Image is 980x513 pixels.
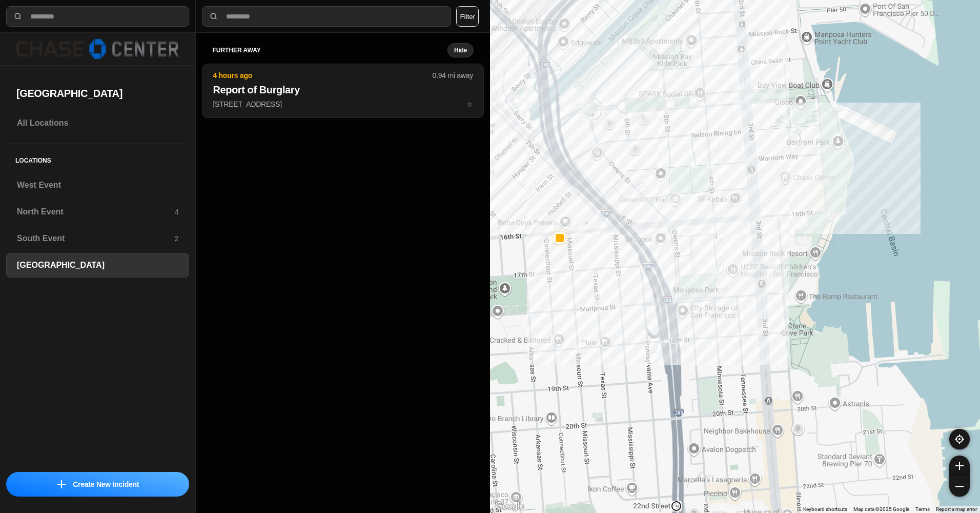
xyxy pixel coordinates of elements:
[6,173,189,198] a: West Event
[17,206,175,218] h3: North Event
[955,462,964,470] img: zoom-in
[949,429,970,449] button: recenter
[175,233,179,244] p: 2
[17,179,178,191] h3: West Event
[955,435,964,444] img: recenter
[493,500,526,513] a: Open this area in Google Maps (opens a new window)
[73,479,139,489] p: Create New Incident
[955,482,964,490] img: zoom-out
[447,43,474,57] button: Hide
[213,83,473,97] h2: Report of Burglary
[936,506,977,512] a: Report a map error
[6,144,189,173] h5: Locations
[433,70,473,81] p: 0.94 mi away
[466,100,473,108] span: star
[202,100,484,108] a: 4 hours ago0.94 mi awayReport of Burglary[STREET_ADDRESS]star
[17,232,175,245] h3: South Event
[915,506,930,512] a: Terms (opens in new tab)
[853,506,909,512] span: Map data ©2025 Google
[57,480,66,488] img: icon
[493,500,526,513] img: Google
[209,11,219,22] img: search
[213,99,473,109] p: [STREET_ADDRESS]
[212,46,447,54] h5: further away
[175,207,179,217] p: 4
[6,200,189,224] a: North Event4
[13,11,23,22] img: search
[213,70,432,81] p: 4 hours ago
[17,259,178,271] h3: [GEOGRAPHIC_DATA]
[949,456,970,476] button: zoom-in
[456,6,479,27] button: Filter
[803,506,847,513] button: Keyboard shortcuts
[6,226,189,251] a: South Event2
[16,39,179,59] img: logo
[202,64,484,118] button: 4 hours ago0.94 mi awayReport of Burglary[STREET_ADDRESS]star
[6,472,189,497] button: iconCreate New Incident
[6,111,189,135] a: All Locations
[454,46,467,54] small: Hide
[949,476,970,497] button: zoom-out
[6,253,189,278] a: [GEOGRAPHIC_DATA]
[16,86,179,101] h2: [GEOGRAPHIC_DATA]
[17,117,178,129] h3: All Locations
